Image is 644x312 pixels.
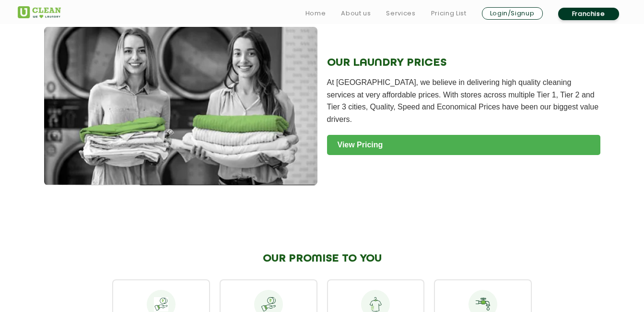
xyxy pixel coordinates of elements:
[327,135,600,155] a: View Pricing
[44,27,317,185] img: Laundry Service
[305,8,326,19] a: Home
[482,7,543,20] a: Login/Signup
[112,252,532,265] h2: OUR PROMISE TO YOU
[18,6,61,18] img: UClean Laundry and Dry Cleaning
[431,8,467,19] a: Pricing List
[327,57,600,69] h2: OUR LAUNDRY PRICES
[386,8,415,19] a: Services
[341,8,371,19] a: About us
[558,8,619,20] a: Franchise
[327,76,600,125] p: At [GEOGRAPHIC_DATA], we believe in delivering high quality cleaning services at very affordable ...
